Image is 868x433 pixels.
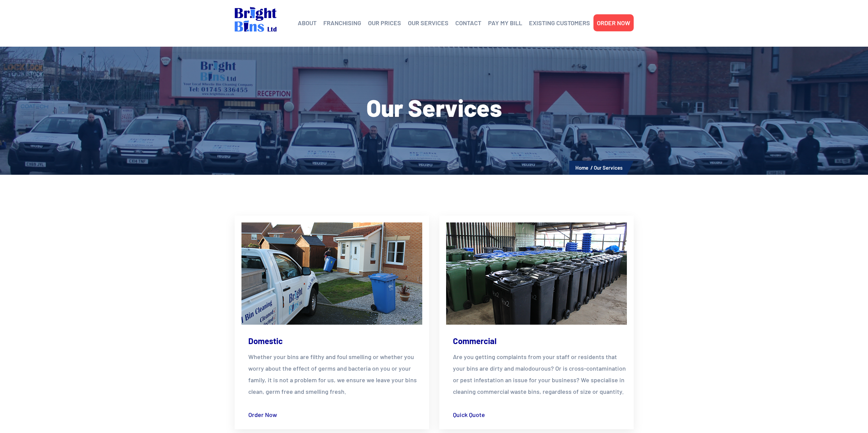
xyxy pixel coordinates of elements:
a: OUR SERVICES [408,18,448,28]
a: OUR PRICES [368,18,401,28]
a: Quick Quote [453,409,485,420]
a: Order Now [248,409,277,420]
li: Our Services [594,163,622,172]
a: Domestic [248,336,283,346]
a: PAY MY BILL [488,18,522,28]
a: ORDER NOW [597,18,630,28]
a: FRANCHISING [323,18,361,28]
h1: Our Services [235,95,634,119]
p: Are you getting complaints from your staff or residents that your bins are dirty and malodourous?... [453,351,627,397]
a: ABOUT [298,18,317,28]
a: Home [575,165,588,171]
a: Commercial [453,336,497,346]
a: EXISTING CUSTOMERS [529,18,590,28]
p: Whether your bins are filthy and foul smelling or whether you worry about the effect of germs and... [248,351,422,397]
a: CONTACT [455,18,481,28]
